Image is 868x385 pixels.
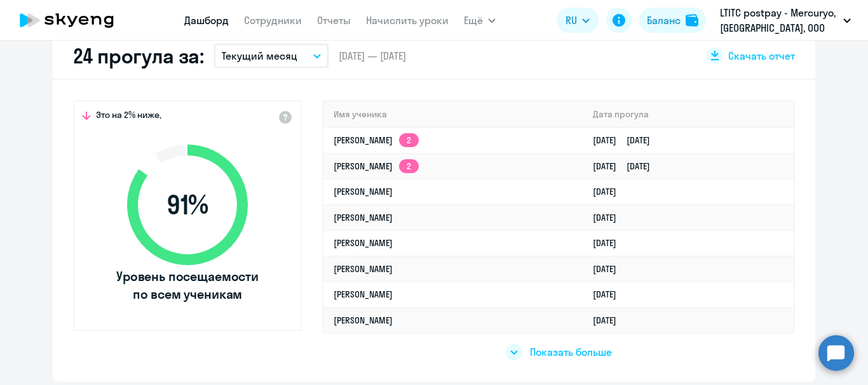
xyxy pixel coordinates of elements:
span: [DATE] — [DATE] [339,49,406,63]
button: Ещё [464,8,496,33]
a: Начислить уроки [366,14,449,27]
span: Показать больше [530,345,612,359]
a: [PERSON_NAME]2 [334,134,419,146]
a: [DATE][DATE] [593,160,660,172]
a: [DATE] [593,315,627,326]
app-skyeng-badge: 2 [399,159,419,173]
button: RU [557,8,599,33]
a: [PERSON_NAME] [334,212,393,223]
a: Сотрудники [244,14,302,27]
a: [PERSON_NAME] [334,237,393,249]
a: [PERSON_NAME] [334,289,393,300]
a: [PERSON_NAME] [334,263,393,275]
span: RU [566,13,577,28]
a: Отчеты [317,14,351,27]
a: [DATE] [593,263,627,275]
a: [PERSON_NAME]2 [334,160,419,172]
img: balance [686,14,698,27]
p: Текущий месяц [222,48,297,63]
th: Дата прогула [583,101,794,127]
div: Баланс [647,13,681,28]
a: [DATE][DATE] [593,134,660,146]
button: LTITC postpay - Mercuryo, [GEOGRAPHIC_DATA], ООО [714,5,857,36]
a: [DATE] [593,237,627,249]
a: [PERSON_NAME] [334,315,393,326]
a: [DATE] [593,289,627,300]
span: Это на 2% ниже, [96,109,161,124]
p: LTITC postpay - Mercuryo, [GEOGRAPHIC_DATA], ООО [720,5,838,36]
button: Текущий месяц [214,44,329,68]
span: Скачать отчет [728,49,795,63]
a: [DATE] [593,186,627,197]
h2: 24 прогула за: [73,43,204,69]
button: Балансbalance [639,8,706,33]
span: Уровень посещаемости по всем ученикам [114,268,261,303]
span: Ещё [464,13,483,28]
a: [PERSON_NAME] [334,186,393,197]
app-skyeng-badge: 2 [399,133,419,147]
th: Имя ученика [323,101,583,127]
span: 91 % [114,190,261,220]
a: [DATE] [593,212,627,223]
a: Дашборд [184,14,229,27]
